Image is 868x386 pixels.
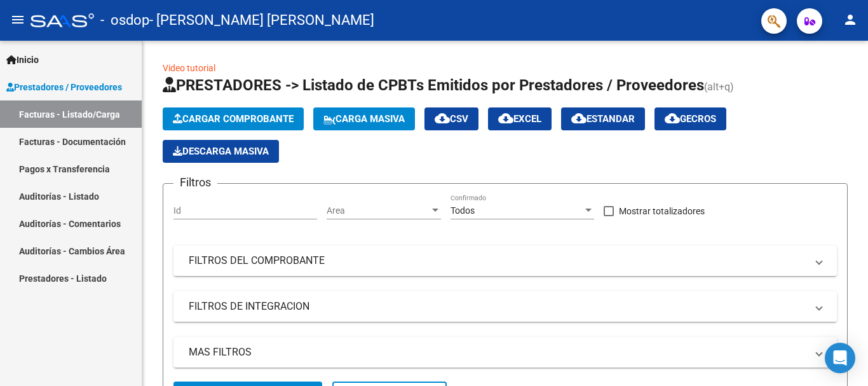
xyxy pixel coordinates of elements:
[571,111,587,126] mat-icon: cloud_download
[173,113,294,125] span: Cargar Comprobante
[665,113,716,125] span: Gecros
[654,107,726,130] button: Gecros
[323,113,405,125] span: Carga Masiva
[704,81,734,93] span: (alt+q)
[843,12,858,27] mat-icon: person
[435,111,450,126] mat-icon: cloud_download
[825,343,855,373] div: Open Intercom Messenger
[665,111,680,126] mat-icon: cloud_download
[173,245,837,276] mat-expansion-panel-header: FILTROS DEL COMPROBANTE
[488,107,552,130] button: EXCEL
[189,300,806,314] mat-panel-title: FILTROS DE INTEGRACION
[498,111,513,126] mat-icon: cloud_download
[498,113,541,125] span: EXCEL
[327,205,430,216] span: Area
[173,146,269,157] span: Descarga Masiva
[189,254,806,268] mat-panel-title: FILTROS DEL COMPROBANTE
[6,53,39,67] span: Inicio
[173,291,837,322] mat-expansion-panel-header: FILTROS DE INTEGRACION
[163,76,704,94] span: PRESTADORES -> Listado de CPBTs Emitidos por Prestadores / Proveedores
[6,80,122,94] span: Prestadores / Proveedores
[313,107,415,130] button: Carga Masiva
[435,113,468,125] span: CSV
[451,205,475,216] span: Todos
[163,107,304,130] button: Cargar Comprobante
[571,113,635,125] span: Estandar
[173,337,837,368] mat-expansion-panel-header: MAS FILTROS
[424,107,478,130] button: CSV
[163,63,215,73] a: Video tutorial
[173,174,217,191] h3: Filtros
[561,107,645,130] button: Estandar
[100,6,149,34] span: - osdop
[10,12,25,27] mat-icon: menu
[163,140,279,163] button: Descarga Masiva
[163,140,279,163] app-download-masive: Descarga masiva de comprobantes (adjuntos)
[149,6,374,34] span: - [PERSON_NAME] [PERSON_NAME]
[189,345,806,359] mat-panel-title: MAS FILTROS
[619,203,705,219] span: Mostrar totalizadores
